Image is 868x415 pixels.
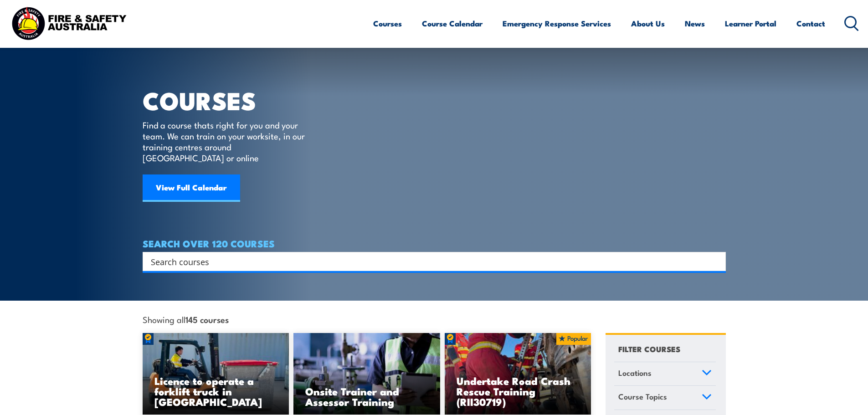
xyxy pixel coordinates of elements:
[154,375,277,407] h3: Licence to operate a forklift truck in [GEOGRAPHIC_DATA]
[618,367,652,379] span: Locations
[293,333,440,415] img: Safety For Leaders
[151,255,706,268] input: Search input
[725,11,776,36] a: Learner Portal
[422,11,483,36] a: Course Calendar
[445,333,591,415] img: Road Crash Rescue Training
[631,11,665,36] a: About Us
[618,343,680,355] h4: FILTER COURSES
[293,333,440,415] a: Onsite Trainer and Assessor Training
[143,238,726,248] h4: SEARCH OVER 120 COURSES
[143,119,309,163] p: Find a course thats right for you and your team. We can train on your worksite, in our training c...
[445,333,591,415] a: Undertake Road Crash Rescue Training (RII30719)
[457,375,580,407] h3: Undertake Road Crash Rescue Training (RII30719)
[143,314,229,324] span: Showing all
[618,390,667,403] span: Course Topics
[373,11,402,36] a: Courses
[614,386,716,410] a: Course Topics
[185,313,229,325] strong: 145 courses
[143,174,240,202] a: View Full Calendar
[710,255,723,268] button: Search magnifier button
[153,255,708,268] form: Search form
[143,89,318,111] h1: COURSES
[796,11,825,36] a: Contact
[685,11,705,36] a: News
[305,386,428,407] h3: Onsite Trainer and Assessor Training
[614,362,716,386] a: Locations
[503,11,611,36] a: Emergency Response Services
[143,333,289,415] img: Licence to operate a forklift truck Training
[143,333,289,415] a: Licence to operate a forklift truck in [GEOGRAPHIC_DATA]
